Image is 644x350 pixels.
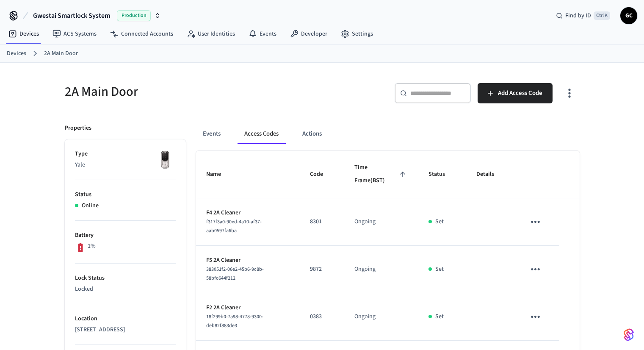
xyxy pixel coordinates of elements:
[33,11,110,21] span: Gwestai Smartlock System
[75,150,176,158] p: Type
[310,217,334,226] p: 8301
[7,49,26,58] a: Devices
[2,26,46,42] a: Devices
[44,49,78,58] a: 2A Main Door
[117,10,151,21] span: Production
[334,26,380,42] a: Settings
[75,190,176,199] p: Status
[283,26,334,42] a: Developer
[82,201,99,210] p: Online
[196,124,580,144] div: ant example
[46,26,103,42] a: ACS Systems
[206,313,263,329] span: 18f299b0-7a98-4778-9300-deb82f883de3
[75,314,176,323] p: Location
[435,265,444,274] p: Set
[621,8,636,23] span: GC
[476,168,505,181] span: Details
[103,26,180,42] a: Connected Accounts
[75,161,176,169] p: Yale
[478,83,553,103] button: Add Access Code
[206,266,264,282] span: 383051f2-06e2-45b6-9c8b-58bfc644f212
[310,312,334,321] p: 0383
[344,198,418,246] td: Ongoing
[498,88,542,99] span: Add Access Code
[624,328,634,342] img: SeamLogoGradient.69752ec5.svg
[435,217,444,226] p: Set
[296,124,329,144] button: Actions
[206,168,232,181] span: Name
[310,265,334,274] p: 9872
[206,218,262,234] span: f317f3a0-90ed-4a10-af37-aab0597fa6ba
[196,124,227,144] button: Events
[344,293,418,341] td: Ongoing
[344,246,418,293] td: Ongoing
[75,285,176,294] p: Locked
[565,11,591,20] span: Find by ID
[65,83,317,100] h5: 2A Main Door
[310,168,334,181] span: Code
[65,124,91,133] p: Properties
[620,7,637,24] button: GC
[155,150,176,171] img: Yale Assure Touchscreen Wifi Smart Lock, Satin Nickel, Front
[206,208,290,217] p: F4 2A Cleaner
[238,124,285,144] button: Access Codes
[206,303,290,312] p: F2 2A Cleaner
[428,168,456,181] span: Status
[75,231,176,240] p: Battery
[88,242,96,251] p: 1%
[354,161,408,188] span: Time Frame(BST)
[242,26,283,42] a: Events
[435,312,444,321] p: Set
[549,8,617,23] div: Find by IDCtrl K
[180,26,242,42] a: User Identities
[206,256,290,265] p: F5 2A Cleaner
[75,325,176,334] p: [STREET_ADDRESS]
[594,11,610,20] span: Ctrl K
[75,274,176,283] p: Lock Status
